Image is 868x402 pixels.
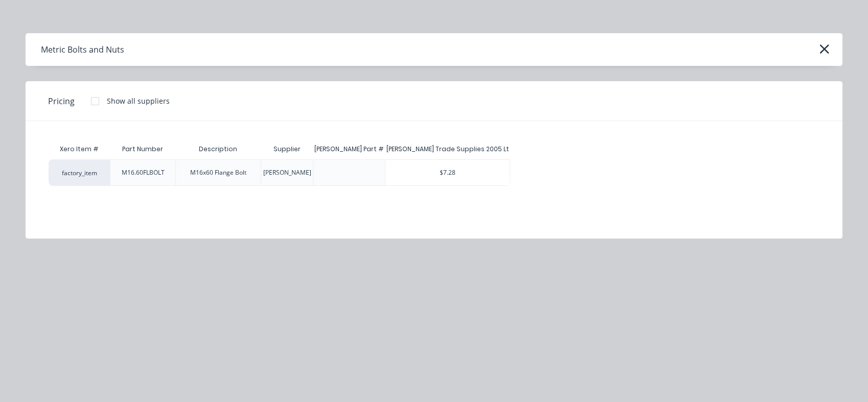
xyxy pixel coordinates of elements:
div: [PERSON_NAME] Trade Supplies 2005 Lt [386,145,509,154]
div: Show all suppliers [107,96,170,106]
div: [PERSON_NAME] [263,168,311,177]
div: M16.60FLBOLT [122,168,165,177]
div: Part Number [114,136,171,162]
div: $7.28 [385,160,510,185]
div: [PERSON_NAME] Part # [306,136,392,162]
div: Supplier [265,136,309,162]
span: Pricing [48,95,75,107]
div: Xero Item # [49,139,110,159]
div: M16x60 Flange Bolt [190,168,246,177]
div: Metric Bolts and Nuts [41,43,124,56]
div: Description [191,136,245,162]
div: factory_item [49,159,110,186]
